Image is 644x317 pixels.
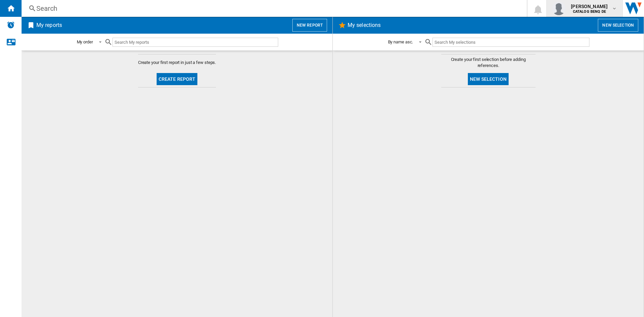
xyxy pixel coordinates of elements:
[552,2,566,15] img: profile.jpg
[571,3,608,10] span: [PERSON_NAME]
[573,9,606,14] b: CATALOG BENQ DE
[432,38,589,47] input: Search My selections
[598,19,638,32] button: New selection
[292,19,327,32] button: New report
[35,19,63,32] h2: My reports
[138,60,216,66] span: Create your first report in just a few steps.
[112,38,278,47] input: Search My reports
[346,19,382,32] h2: My selections
[468,73,509,85] button: New selection
[388,39,413,44] div: By name asc.
[7,21,15,29] img: alerts-logo.svg
[36,4,509,13] div: Search
[157,73,198,85] button: Create report
[441,57,536,69] span: Create your first selection before adding references.
[77,39,93,44] div: My order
